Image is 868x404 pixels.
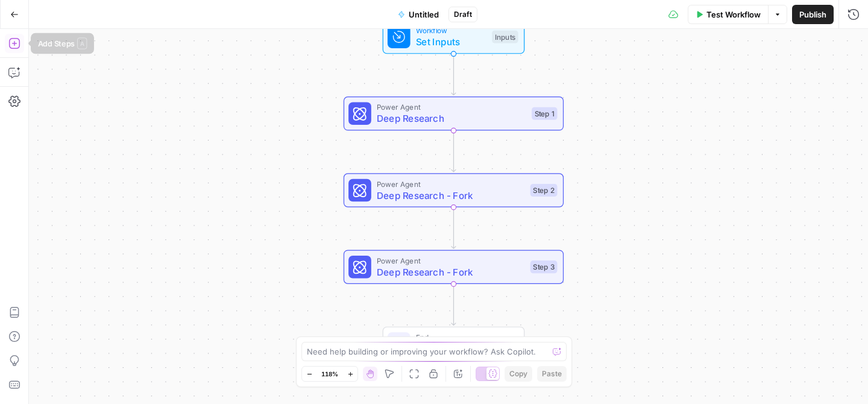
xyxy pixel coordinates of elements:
[377,265,524,279] span: Deep Research - Fork
[377,178,524,189] span: Power Agent
[377,255,524,267] span: Power Agent
[416,35,486,49] span: Set Inputs
[792,5,834,24] button: Publish
[530,184,558,197] div: Step 2
[505,366,532,382] button: Copy
[377,188,524,203] span: Deep Research - Fork
[344,20,564,54] div: WorkflowSet InputsInputs
[391,5,446,24] button: Untitled
[542,368,562,379] span: Paste
[451,284,456,325] g: Edge from step_3 to end
[799,8,826,21] span: Publish
[451,131,456,172] g: Edge from step_1 to step_2
[377,112,526,126] span: Deep Research
[416,332,512,343] span: End
[409,8,439,21] span: Untitled
[416,25,486,36] span: Workflow
[344,96,564,131] div: Power AgentDeep ResearchStep 1
[454,9,472,20] span: Draft
[344,173,564,207] div: Power AgentDeep Research - ForkStep 2
[344,250,564,284] div: Power AgentDeep Research - ForkStep 3
[492,30,518,43] div: Inputs
[537,366,567,382] button: Paste
[530,260,558,273] div: Step 3
[451,54,456,95] g: Edge from start to step_1
[321,369,338,379] span: 118%
[509,368,527,379] span: Copy
[344,327,564,361] div: EndOutput
[451,207,456,248] g: Edge from step_2 to step_3
[706,8,761,21] span: Test Workflow
[377,101,526,113] span: Power Agent
[688,5,768,24] button: Test Workflow
[532,107,557,120] div: Step 1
